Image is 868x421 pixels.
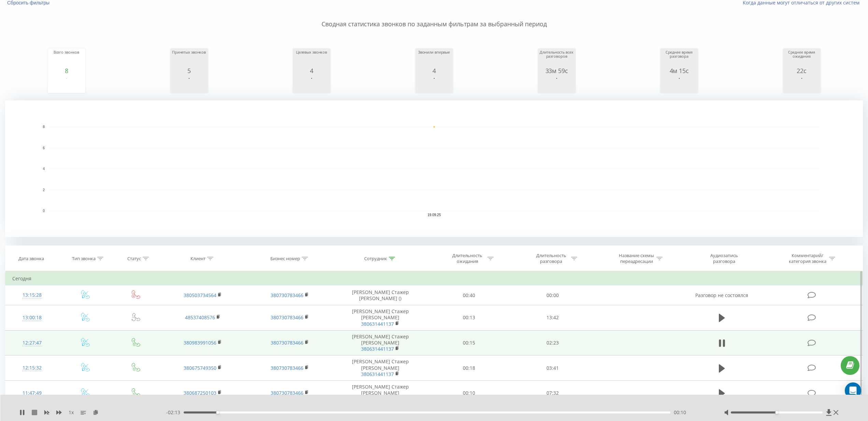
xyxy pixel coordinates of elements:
[166,409,184,416] span: - 02:13
[12,311,52,324] div: 13:00:18
[216,411,219,414] div: Accessibility label
[361,346,394,352] a: 380631441137
[417,74,451,95] svg: A chart.
[361,321,394,327] a: 380631441137
[5,272,863,285] td: Сегодня
[511,285,595,305] td: 00:00
[427,330,511,355] td: 00:15
[449,253,486,264] div: Длительность ожидания
[333,355,427,381] td: [PERSON_NAME] Стажер [PERSON_NAME]
[427,380,511,406] td: 00:10
[662,67,696,74] div: 4м 15с
[18,256,44,262] div: Дата звонка
[333,380,427,406] td: [PERSON_NAME] Стажер [PERSON_NAME]
[618,253,655,264] div: Название схемы переадресации
[49,74,84,95] svg: A chart.
[43,125,45,129] text: 8
[695,292,748,298] span: Разговор не состоялся
[12,361,52,375] div: 12:15:32
[43,209,45,213] text: 0
[364,256,387,262] div: Сотрудник
[43,146,45,150] text: 6
[511,305,595,331] td: 13:42
[184,390,216,396] a: 380687250103
[417,50,451,67] div: Звонили впервые
[702,253,746,264] div: Аудиозапись разговора
[43,188,45,192] text: 2
[427,355,511,381] td: 00:18
[427,285,511,305] td: 00:40
[662,74,696,95] svg: A chart.
[361,371,394,377] a: 380631441137
[190,256,205,262] div: Клиент
[511,330,595,355] td: 02:23
[845,382,861,399] div: Open Intercom Messenger
[540,74,574,95] svg: A chart.
[540,50,574,67] div: Длительность всех разговоров
[511,380,595,406] td: 07:32
[270,256,300,262] div: Бизнес номер
[333,305,427,331] td: [PERSON_NAME] Стажер [PERSON_NAME]
[295,50,329,67] div: Целевых звонков
[69,409,74,416] span: 1 x
[427,305,511,331] td: 00:13
[271,314,303,321] a: 380730783466
[533,253,569,264] div: Длительность разговора
[271,390,303,396] a: 380730783466
[662,50,696,67] div: Среднее время разговора
[271,365,303,371] a: 380730783466
[185,314,215,321] a: 48537408576
[511,355,595,381] td: 03:41
[184,292,216,298] a: 380503734564
[12,289,52,302] div: 13:15:28
[172,67,206,74] div: 5
[785,50,819,67] div: Среднее время ожидания
[417,67,451,74] div: 4
[333,285,427,305] td: [PERSON_NAME] Стажер [PERSON_NAME] ()
[184,339,216,346] a: 380983991056
[271,292,303,298] a: 380730783466
[295,67,329,74] div: 4
[787,253,827,264] div: Комментарий/категория звонка
[172,50,206,67] div: Принятых звонков
[43,167,45,171] text: 4
[12,336,52,350] div: 12:27:47
[674,409,686,416] span: 00:10
[540,67,574,74] div: 33м 59с
[72,256,96,262] div: Тип звонка
[271,339,303,346] a: 380730783466
[12,387,52,400] div: 11:47:49
[184,365,216,371] a: 380675749350
[49,67,84,74] div: 8
[127,256,141,262] div: Статус
[333,330,427,355] td: [PERSON_NAME] Стажер [PERSON_NAME]
[775,411,778,414] div: Accessibility label
[5,100,863,237] svg: A chart.
[5,6,863,29] p: Сводная статистика звонков по заданным фильтрам за выбранный период
[428,213,441,217] text: 19.09.25
[785,74,819,95] svg: A chart.
[172,74,206,95] svg: A chart.
[785,67,819,74] div: 22с
[49,50,84,67] div: Всего звонков
[295,74,329,95] svg: A chart.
